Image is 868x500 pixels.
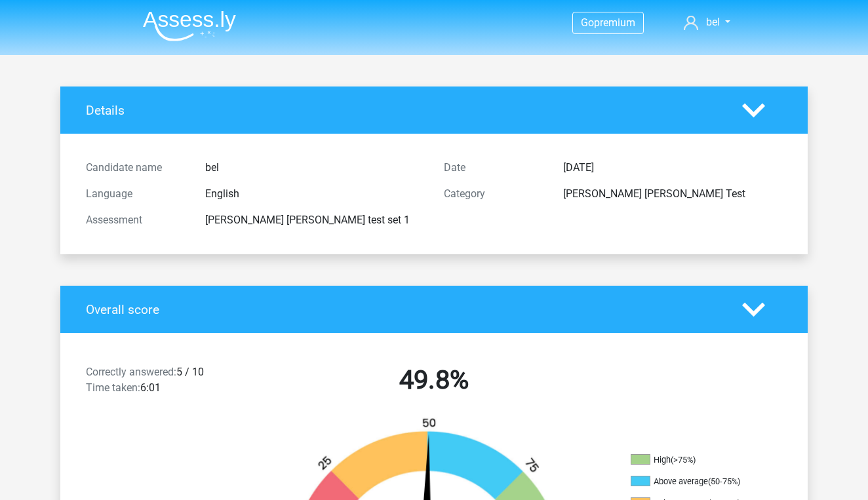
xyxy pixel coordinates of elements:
div: bel [195,160,434,176]
div: [PERSON_NAME] [PERSON_NAME] test set 1 [195,212,434,228]
div: Language [76,186,195,202]
div: [PERSON_NAME] [PERSON_NAME] Test [553,186,792,202]
a: Gopremium [573,14,643,31]
span: Correctly answered: [86,366,176,378]
li: High [631,454,762,466]
span: Time taken: [86,381,140,394]
div: 5 / 10 6:01 [76,364,255,401]
div: [DATE] [553,160,792,176]
div: English [195,186,434,202]
a: bel [679,14,736,30]
li: Above average [631,476,762,488]
div: (>75%) [671,455,696,465]
h2: 49.8% [265,364,603,396]
div: Date [434,160,553,176]
div: Assessment [76,212,195,228]
span: premium [594,16,635,29]
h4: Overall score [86,302,722,317]
div: (50-75%) [708,476,740,486]
h4: Details [86,103,722,118]
div: Candidate name [76,160,195,176]
div: Category [434,186,553,202]
span: bel [706,16,720,28]
span: Go [581,16,594,29]
img: Assessly [143,10,236,41]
